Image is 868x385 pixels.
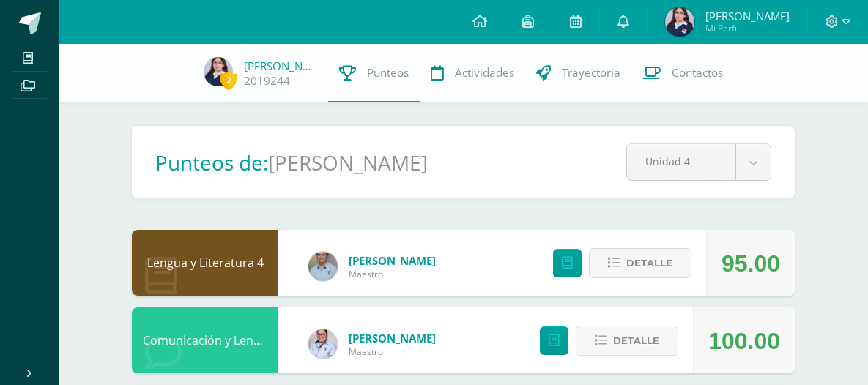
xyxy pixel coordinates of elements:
[155,149,268,176] h1: Punteos de:
[576,326,678,356] button: Detalle
[244,73,290,89] a: 2019244
[613,327,659,354] span: Detalle
[268,149,428,176] h1: [PERSON_NAME]
[626,250,672,277] span: Detalle
[705,9,790,23] span: [PERSON_NAME]
[672,65,723,81] span: Contactos
[328,44,420,102] a: Punteos
[367,65,409,81] span: Punteos
[631,44,734,102] a: Contactos
[308,252,338,281] img: 5b95fb31ce165f59b8e7309a55f651c9.png
[244,59,317,73] a: [PERSON_NAME]
[589,248,691,278] button: Detalle
[455,65,514,81] span: Actividades
[308,329,338,359] img: 2ae3b50cfd2585439a92959790b77830.png
[665,7,694,37] img: 734212baef880f767601fcf4dda516aa.png
[349,345,436,358] span: Maestro
[349,253,436,268] span: [PERSON_NAME]
[420,44,525,102] a: Actividades
[132,230,278,296] div: Lengua y Literatura 4
[349,331,436,345] span: [PERSON_NAME]
[708,308,780,374] div: 100.00
[722,231,780,296] div: 95.00
[525,44,631,102] a: Trayectoria
[349,268,436,280] span: Maestro
[562,65,620,81] span: Trayectoria
[627,144,771,180] a: Unidad 4
[645,144,717,179] span: Unidad 4
[204,57,233,86] img: 734212baef880f767601fcf4dda516aa.png
[705,22,790,34] span: Mi Perfil
[220,71,237,89] span: 2
[132,307,278,373] div: Comunicación y Lenguaje L3 (Inglés Técnico) 4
